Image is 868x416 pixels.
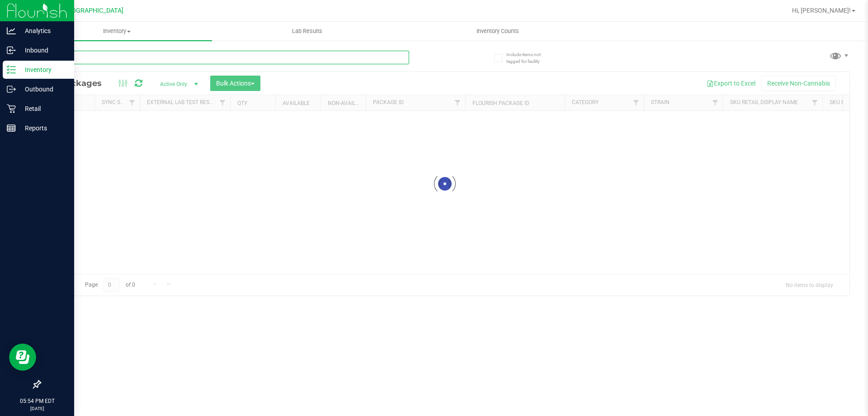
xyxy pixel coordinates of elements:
[7,26,16,35] inline-svg: Analytics
[22,22,212,41] a: Inventory
[16,103,70,114] p: Retail
[7,104,16,113] inline-svg: Retail
[61,7,123,14] span: [GEOGRAPHIC_DATA]
[16,84,70,95] p: Outbound
[792,7,851,14] span: Hi, [PERSON_NAME]!
[16,45,70,56] p: Inbound
[7,65,16,74] inline-svg: Inventory
[9,344,36,371] iframe: Resource center
[7,85,16,94] inline-svg: Outbound
[464,27,531,35] span: Inventory Counts
[22,27,212,35] span: Inventory
[402,22,593,41] a: Inventory Counts
[16,25,70,36] p: Analytics
[16,123,70,134] p: Reports
[280,27,335,35] span: Lab Results
[40,51,409,64] input: Search Package ID, Item Name, SKU, Lot or Part Number...
[7,46,16,55] inline-svg: Inbound
[506,51,552,65] span: Include items not tagged for facility
[7,124,16,133] inline-svg: Reports
[212,22,402,41] a: Lab Results
[4,397,70,405] p: 05:54 PM EDT
[4,405,70,412] p: [DATE]
[16,64,70,75] p: Inventory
